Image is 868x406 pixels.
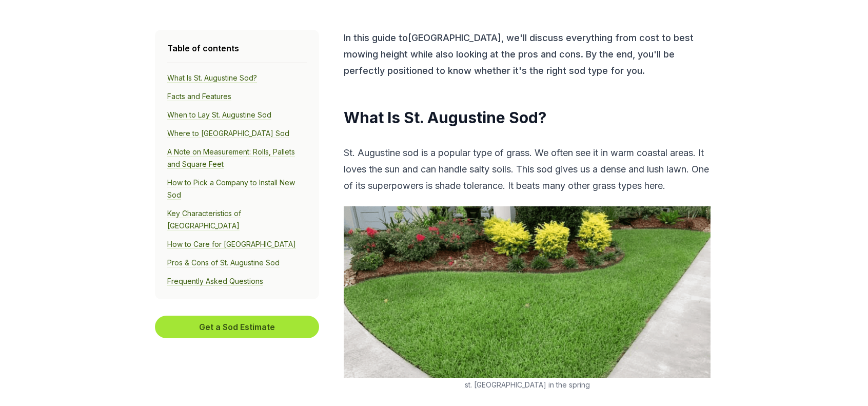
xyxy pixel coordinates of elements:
p: St. Augustine sod is a popular type of grass. We often see it in warm coastal areas. It loves the... [344,145,711,194]
a: How to Pick a Company to Install New Sod [167,178,295,200]
figcaption: st. [GEOGRAPHIC_DATA] in the spring [344,380,711,390]
a: Frequently Asked Questions [167,277,263,286]
h2: What Is St. Augustine Sod? [344,108,711,128]
button: Get a Sod Estimate [155,316,319,338]
a: What Is St. Augustine Sod? [167,73,257,83]
a: Key Characteristics of [GEOGRAPHIC_DATA] [167,209,241,230]
p: In this guide to [GEOGRAPHIC_DATA] , we'll discuss everything from cost to best mowing height whi... [344,30,711,79]
a: When to Lay St. Augustine Sod [167,110,271,120]
a: A Note on Measurement: Rolls, Pallets and Square Feet [167,147,295,169]
a: Facts and Features [167,92,231,101]
img: st. augustine lawn in the spring [344,206,711,378]
a: Pros & Cons of St. Augustine Sod [167,258,280,267]
a: Where to [GEOGRAPHIC_DATA] Sod [167,129,289,138]
a: How to Care for [GEOGRAPHIC_DATA] [167,240,296,249]
h4: Table of contents [167,42,307,54]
